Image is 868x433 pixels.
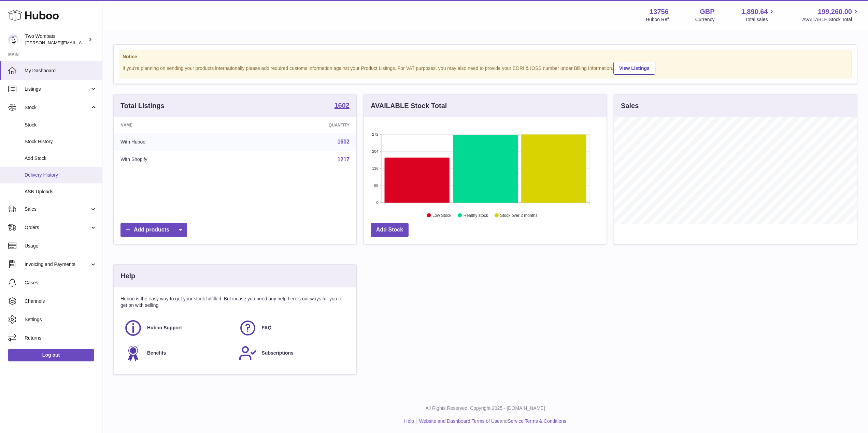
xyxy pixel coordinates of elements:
[120,271,135,281] h3: Help
[621,101,639,110] h3: Sales
[500,213,537,218] text: Stock over 2 months
[25,33,87,46] div: Two Wombats
[120,223,187,237] a: Add products
[114,117,244,133] th: Name
[335,102,350,110] a: 1602
[239,319,346,337] a: FAQ
[239,344,346,362] a: Subscriptions
[508,418,566,424] a: Service Terms & Conditions
[120,296,350,309] p: Huboo is the easy way to get your stock fulfilled. But incase you need any help here's our ways f...
[8,349,94,361] a: Log out
[372,166,378,170] text: 136
[25,335,97,341] span: Returns
[404,418,414,424] a: Help
[25,280,97,286] span: Cases
[25,40,173,45] span: [PERSON_NAME][EMAIL_ADDRESS][PERSON_NAME][DOMAIN_NAME]
[25,261,90,268] span: Invoicing and Payments
[25,298,97,304] span: Channels
[417,418,566,424] li: and
[432,213,452,218] text: Low Stock
[25,316,97,323] span: Settings
[695,16,715,23] div: Currency
[335,102,350,109] strong: 1602
[25,122,97,128] span: Stock
[25,189,97,195] span: ASN Uploads
[745,16,775,23] span: Total sales
[25,172,97,178] span: Delivery History
[114,133,244,151] td: With Huboo
[25,206,90,212] span: Sales
[124,319,232,337] a: Huboo Support
[8,34,18,45] img: philip.carroll@twowombats.com
[613,62,655,75] a: View Listings
[802,16,860,23] span: AVAILABLE Stock Total
[419,418,500,424] a: Website and Dashboard Terms of Use
[741,7,768,16] span: 1,890.64
[372,132,378,136] text: 272
[123,54,848,60] strong: Notice
[244,117,356,133] th: Quantity
[646,16,669,23] div: Huboo Ref
[123,61,848,75] div: If you're planning on sending your products internationally please add required customs informati...
[700,7,714,16] strong: GBP
[147,350,166,356] span: Benefits
[376,200,378,205] text: 0
[372,149,378,153] text: 204
[802,7,860,23] a: 199,260.00 AVAILABLE Stock Total
[25,68,97,74] span: My Dashboard
[262,350,294,356] span: Subscriptions
[464,213,488,218] text: Healthy stock
[337,156,350,162] a: 1217
[371,223,409,237] a: Add Stock
[147,325,182,331] span: Huboo Support
[741,7,776,23] a: 1,890.64 Total sales
[25,155,97,162] span: Add Stock
[337,139,350,145] a: 1602
[25,224,90,231] span: Orders
[25,138,97,145] span: Stock History
[25,243,97,249] span: Usage
[371,101,447,110] h3: AVAILABLE Stock Total
[650,7,669,16] strong: 13756
[374,183,378,188] text: 68
[25,104,90,111] span: Stock
[25,86,90,92] span: Listings
[262,325,272,331] span: FAQ
[818,7,852,16] span: 199,260.00
[120,101,165,110] h3: Total Listings
[114,151,244,168] td: With Shopify
[124,344,232,362] a: Benefits
[108,405,863,412] p: All Rights Reserved. Copyright 2025 - [DOMAIN_NAME]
